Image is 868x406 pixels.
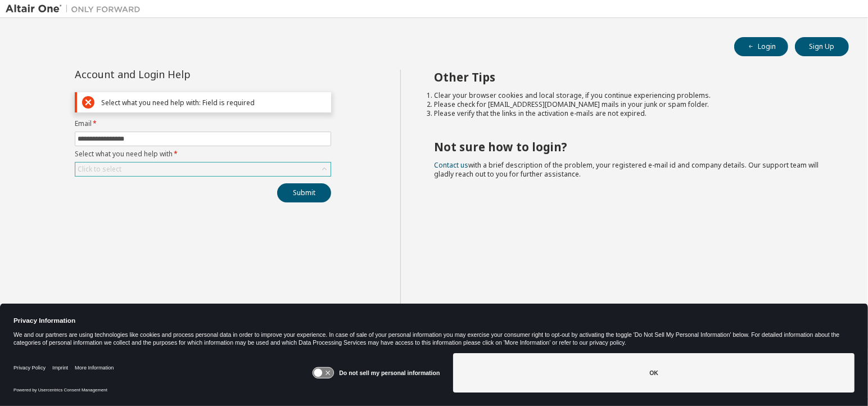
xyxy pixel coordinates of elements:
img: Altair One [6,3,146,15]
div: Click to select [78,165,121,174]
label: Select what you need help with [75,150,331,159]
h2: Not sure how to login? [435,139,829,154]
button: Sign Up [795,37,849,56]
li: Please check for [EMAIL_ADDRESS][DOMAIN_NAME] mails in your junk or spam folder. [435,100,829,109]
h2: Other Tips [435,70,829,84]
div: Select what you need help with: Field is required [101,98,326,107]
a: Contact us [435,160,469,170]
button: Login [734,37,788,56]
li: Clear your browser cookies and local storage, if you continue experiencing problems. [435,91,829,100]
button: Submit [277,183,331,202]
div: Account and Login Help [75,70,280,79]
span: with a brief description of the problem, your registered e-mail id and company details. Our suppo... [435,160,819,179]
div: Click to select [75,163,331,176]
li: Please verify that the links in the activation e-mails are not expired. [435,109,829,118]
label: Email [75,119,331,128]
